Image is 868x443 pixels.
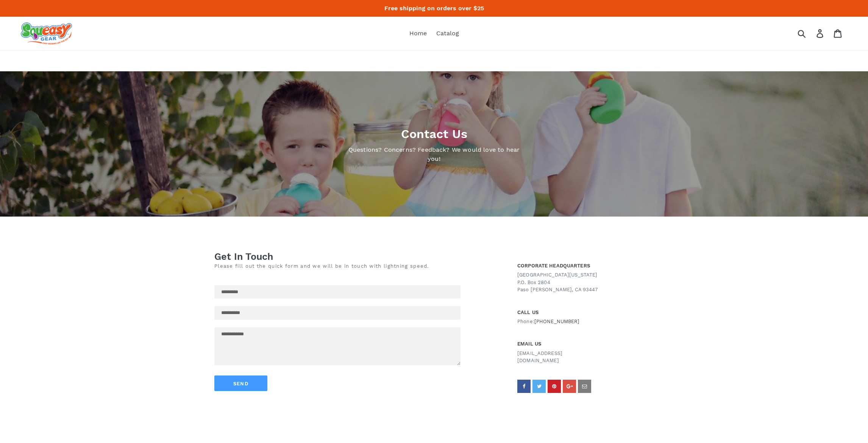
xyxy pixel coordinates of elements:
[214,251,502,262] h1: Get In Touch
[517,286,654,294] p: Paso [PERSON_NAME], CA 93447
[548,380,561,393] a: pinterest
[517,279,654,286] p: P.O. Box 2804
[517,263,654,269] h1: CORPORATE HEADQUARTERS
[578,380,591,393] a: email
[800,25,821,42] input: Search
[406,28,431,39] a: Home
[563,380,576,393] a: googleplus
[517,350,587,364] p: [EMAIL_ADDRESS][DOMAIN_NAME]
[348,146,520,162] font: Questions? Concerns? Feedback? We would love to hear you!
[436,30,459,37] span: Catalog
[432,28,463,39] a: Catalog
[517,380,531,393] a: facebook
[517,341,587,347] h1: EMAIL US
[517,318,587,325] p: Phone:
[409,30,427,37] span: Home
[214,262,502,270] p: Please fill out the quick form and we will be in touch with lightning speed.
[21,22,72,44] img: squeasy gear snacker portable food pouch
[214,375,267,391] button: Send
[534,319,580,324] span: [PHONE_NUMBER]
[532,380,546,393] a: twitter
[517,271,654,279] p: [GEOGRAPHIC_DATA][US_STATE]
[517,309,587,316] h1: CALL US
[401,127,467,141] font: Contact Us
